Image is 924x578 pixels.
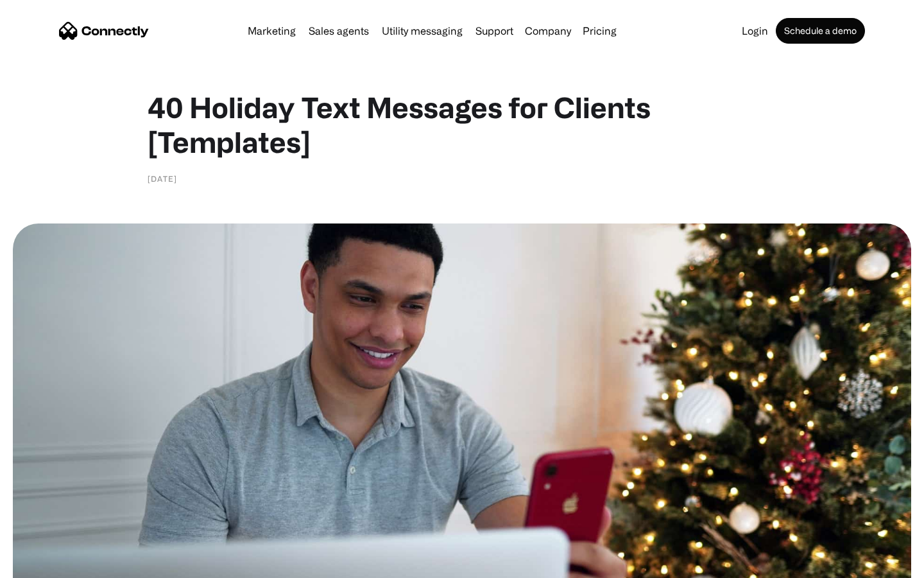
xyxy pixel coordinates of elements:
a: Sales agents [304,26,374,36]
h1: 40 Holiday Text Messages for Clients [Templates] [148,90,776,159]
div: [DATE] [148,172,177,185]
a: Marketing [243,26,301,36]
ul: Language list [26,556,77,574]
a: Schedule a demo [776,18,865,44]
a: Support [470,26,518,36]
a: Pricing [577,26,622,36]
a: home [59,21,149,40]
a: Login [737,26,773,36]
div: Company [521,22,575,40]
a: Utility messaging [377,26,468,36]
div: Company [525,22,571,40]
aside: Language selected: English [13,556,77,574]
